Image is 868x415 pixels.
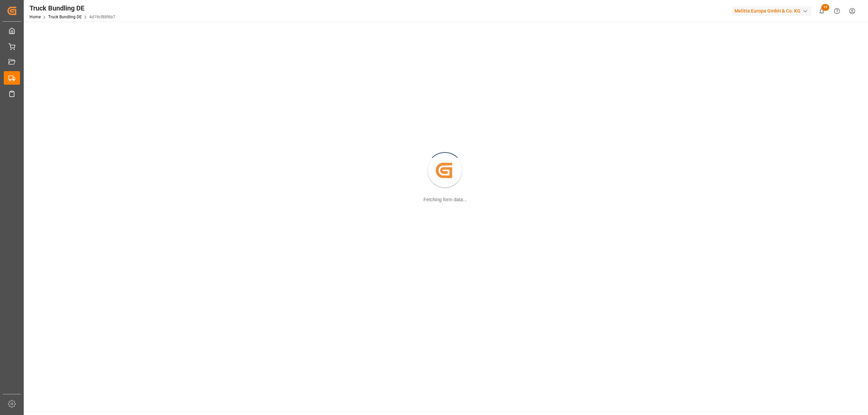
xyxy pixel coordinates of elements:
button: show 19 new notifications [814,3,829,19]
button: Melitta Europa GmbH & Co. KG [732,4,814,17]
div: Truck Bundling DE [29,3,115,13]
div: Fetching form data... [423,196,467,203]
div: Melitta Europa GmbH & Co. KG [732,6,811,16]
span: 19 [821,4,829,11]
button: Help Center [829,3,845,19]
a: Home [29,15,41,19]
a: Truck Bundling DE [48,15,82,19]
